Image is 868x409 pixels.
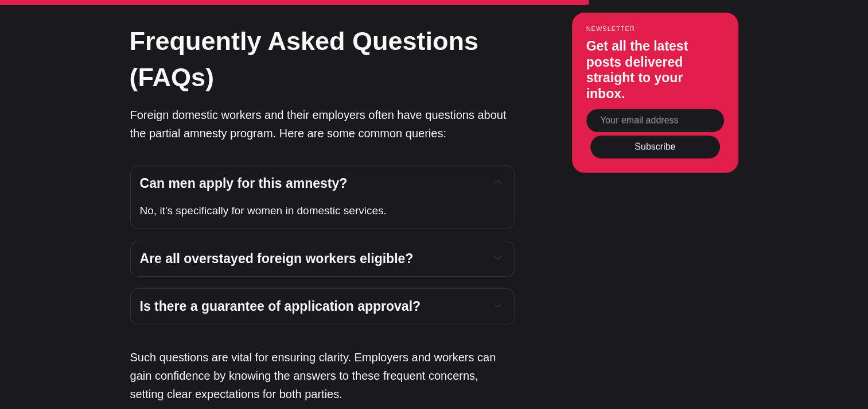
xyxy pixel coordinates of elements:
[492,298,504,312] button: Expand toggle to read content
[130,348,515,403] p: Such questions are vital for ensuring clarity. Employers and workers can gain confidence by knowi...
[586,109,724,132] input: Your email address
[140,299,421,314] span: Is there a guarantee of application approval?
[586,38,724,101] h3: Get all the latest posts delivered straight to your inbox.
[492,250,504,264] button: Expand toggle to read content
[130,106,515,142] p: Foreign domestic workers and their employers often have questions about the partial amnesty progr...
[140,204,387,217] span: No, it's specifically for women in domestic services.
[492,175,504,189] button: Expand toggle to read content
[586,25,724,32] small: Newsletter
[140,251,414,266] span: Are all overstayed foreign workers eligible?
[130,26,478,92] strong: Frequently Asked Questions (FAQs)
[590,135,720,158] button: Subscribe
[140,176,348,191] span: Can men apply for this amnesty?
